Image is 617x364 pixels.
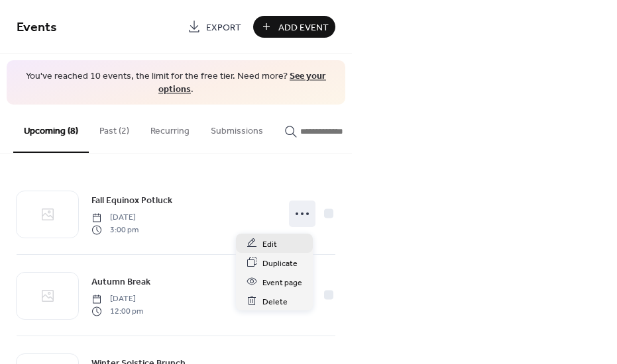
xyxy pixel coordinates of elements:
span: Edit [262,237,277,251]
span: Autumn Break [91,275,150,289]
span: Events [17,15,57,40]
span: [DATE] [91,293,143,305]
a: Autumn Break [91,274,150,289]
span: [DATE] [91,212,139,224]
button: Submissions [200,105,274,152]
span: You've reached 10 events, the limit for the free tier. Need more? . [20,70,332,96]
span: Delete [262,295,288,308]
span: 3:00 pm [91,224,139,236]
button: Recurring [140,105,200,152]
button: Upcoming (8) [13,105,89,153]
button: Past (2) [89,105,140,152]
span: Event page [262,275,302,289]
span: Export [206,21,241,34]
a: Fall Equinox Potluck [91,193,172,208]
span: Fall Equinox Potluck [91,194,172,208]
a: Export [181,16,248,38]
a: See your options [158,68,326,99]
span: 12:00 pm [91,305,143,317]
span: Duplicate [262,256,298,270]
